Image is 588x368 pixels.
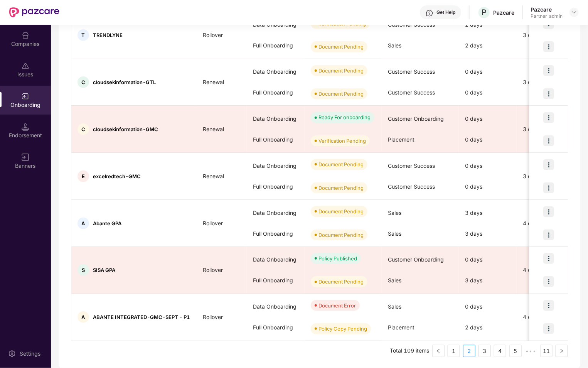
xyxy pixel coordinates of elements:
[318,43,364,51] div: Document Pending
[543,41,554,52] img: icon
[543,182,554,193] img: icon
[459,317,517,338] div: 2 days
[479,345,490,357] a: 3
[318,113,371,121] div: Ready For onboarding
[517,172,582,181] div: 3 days
[93,267,115,273] span: SISA GPA
[543,276,554,287] img: icon
[388,162,435,169] span: Customer Success
[388,209,401,216] span: Sales
[78,311,89,323] div: A
[448,345,460,357] a: 1
[388,303,401,310] span: Sales
[93,126,158,132] span: cloudsekinformation-GMC
[197,126,230,132] span: Renewal
[9,7,59,17] img: New Pazcare Logo
[543,230,554,240] img: icon
[247,129,305,150] div: Full Onboarding
[388,256,444,263] span: Customer Onboarding
[388,115,444,122] span: Customer Onboarding
[247,317,305,338] div: Full Onboarding
[426,9,433,17] img: svg+xml;base64,PHN2ZyBpZD0iSGVscC0zMngzMiIgeG1sbnM9Imh0dHA6Ly93d3cudzMub3JnLzIwMDAvc3ZnIiB3aWR0aD...
[318,90,364,98] div: Document Pending
[517,31,582,39] div: 3 days
[78,123,89,135] div: C
[459,249,517,270] div: 0 days
[436,349,441,353] span: left
[318,231,364,239] div: Document Pending
[459,223,517,244] div: 3 days
[22,93,29,100] img: svg+xml;base64,PHN2ZyB3aWR0aD0iMjAiIGhlaWdodD0iMjAiIHZpZXdCb3g9IjAgMCAyMCAyMCIgZmlsbD0ibm9uZSIgeG...
[493,9,514,16] div: Pazcare
[78,170,89,182] div: E
[22,62,29,70] img: svg+xml;base64,PHN2ZyBpZD0iSXNzdWVzX2Rpc2FibGVkIiB4bWxucz0iaHR0cDovL3d3dy53My5vcmcvMjAwMC9zdmciIH...
[22,32,29,39] img: svg+xml;base64,PHN2ZyBpZD0iQ29tcGFuaWVzIiB4bWxucz0iaHR0cDovL3d3dy53My5vcmcvMjAwMC9zdmciIHdpZHRoPS...
[22,154,29,161] img: svg+xml;base64,PHN2ZyB3aWR0aD0iMTYiIGhlaWdodD0iMTYiIHZpZXdCb3g9IjAgMCAxNiAxNiIgZmlsbD0ibm9uZSIgeG...
[517,125,582,133] div: 3 days
[318,255,357,262] div: Policy Published
[543,159,554,170] img: icon
[448,345,460,357] li: 1
[318,278,364,285] div: Document Pending
[459,129,517,150] div: 0 days
[390,345,429,357] li: Total 109 items
[197,32,229,38] span: Rollover
[543,253,554,264] img: icon
[459,35,517,56] div: 2 days
[540,345,553,357] li: 11
[78,29,89,41] div: T
[543,300,554,311] img: icon
[556,345,568,357] button: right
[459,14,517,35] div: 2 days
[93,220,121,226] span: Abante GPA
[78,264,89,276] div: S
[388,183,435,190] span: Customer Success
[459,296,517,317] div: 0 days
[247,35,305,56] div: Full Onboarding
[459,61,517,82] div: 0 days
[531,6,563,13] div: Pazcare
[459,270,517,291] div: 3 days
[93,32,123,38] span: TRENDLYNE
[517,266,582,274] div: 4 days
[459,176,517,197] div: 0 days
[93,173,141,179] span: excelredtech-GMC
[247,82,305,103] div: Full Onboarding
[93,79,156,85] span: cloudsekinformation-GTL
[525,345,537,357] li: Next 5 Pages
[78,218,89,229] div: A
[388,89,435,96] span: Customer Success
[197,173,230,179] span: Renewal
[517,313,582,321] div: 4 days
[197,79,230,85] span: Renewal
[247,203,305,223] div: Data Onboarding
[318,302,356,309] div: Document Error
[556,345,568,357] li: Next Page
[482,8,487,17] span: P
[559,349,564,353] span: right
[543,112,554,123] img: icon
[197,267,229,273] span: Rollover
[543,135,554,146] img: icon
[388,277,401,284] span: Sales
[247,61,305,82] div: Data Onboarding
[459,203,517,223] div: 3 days
[247,249,305,270] div: Data Onboarding
[247,223,305,244] div: Full Onboarding
[436,9,455,15] div: Get Help
[525,345,537,357] span: •••
[432,345,445,357] li: Previous Page
[388,68,435,75] span: Customer Success
[543,323,554,334] img: icon
[510,345,521,357] a: 5
[541,345,552,357] a: 11
[494,345,506,357] a: 4
[318,137,366,145] div: Verification Pending
[17,350,43,358] div: Settings
[8,350,16,358] img: svg+xml;base64,PHN2ZyBpZD0iU2V0dGluZy0yMHgyMCIgeG1sbnM9Imh0dHA6Ly93d3cudzMub3JnLzIwMDAvc3ZnIiB3aW...
[388,42,401,49] span: Sales
[78,76,89,88] div: C
[517,78,582,86] div: 3 days
[571,9,577,15] img: svg+xml;base64,PHN2ZyBpZD0iRHJvcGRvd24tMzJ4MzIiIHhtbG5zPSJodHRwOi8vd3d3LnczLm9yZy8yMDAwL3N2ZyIgd2...
[318,208,364,215] div: Document Pending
